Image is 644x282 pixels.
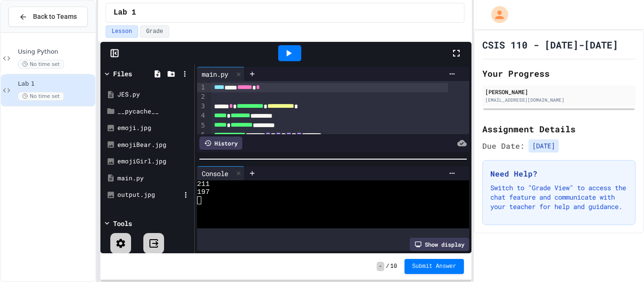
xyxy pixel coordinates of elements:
[490,168,627,179] h3: Need Help?
[106,25,138,38] button: Lesson
[412,263,456,270] span: Submit Answer
[197,180,210,188] span: 211
[114,7,136,18] span: Lab 1
[390,263,397,270] span: 10
[8,7,88,27] button: Back to Teams
[33,12,77,22] span: Back to Teams
[377,262,384,271] span: -
[117,123,191,133] div: emoji.jpg
[490,183,627,211] p: Switch to "Grade View" to access the chat feature and communicate with your teacher for help and ...
[199,137,242,150] div: History
[113,69,132,79] div: Files
[197,111,206,121] div: 4
[485,97,633,104] div: [EMAIL_ADDRESS][DOMAIN_NAME]
[528,139,559,153] span: [DATE]
[482,67,636,80] h2: Your Progress
[117,140,191,150] div: emojiBear.jpg
[140,25,169,38] button: Grade
[405,259,464,274] button: Submit Answer
[485,88,633,96] div: [PERSON_NAME]
[482,38,618,51] h1: CSIS 110 - [DATE]-[DATE]
[197,92,206,102] div: 2
[117,174,191,183] div: main.py
[481,4,511,25] div: My Account
[117,190,181,200] div: output.jpg
[18,92,64,101] span: No time set
[117,157,191,166] div: emojiGirl.jpg
[113,218,132,228] div: Tools
[197,102,206,111] div: 3
[117,107,191,116] div: __pycache__
[482,140,525,152] span: Due Date:
[197,166,245,180] div: Console
[197,67,245,81] div: main.py
[197,83,206,92] div: 1
[386,263,389,270] span: /
[18,80,93,88] span: Lab 1
[197,121,206,130] div: 5
[197,69,233,79] div: main.py
[18,60,64,69] span: No time set
[117,90,191,99] div: JES.py
[197,130,206,140] div: 6
[18,48,93,56] span: Using Python
[197,188,210,196] span: 197
[410,238,469,251] div: Show display
[197,169,233,178] div: Console
[482,122,636,136] h2: Assignment Details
